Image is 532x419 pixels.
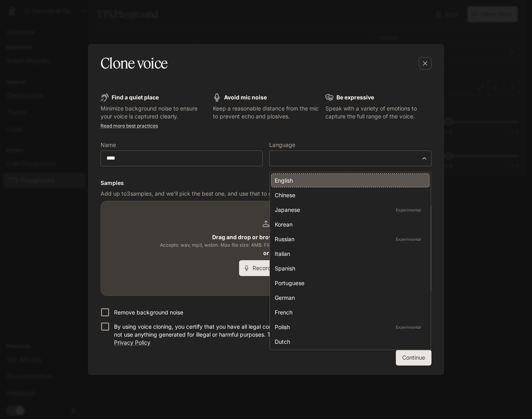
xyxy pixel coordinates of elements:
[275,220,423,229] div: Korean
[275,235,423,243] div: Russian
[275,308,423,316] div: French
[394,324,423,331] p: Experimental
[275,206,423,214] div: Japanese
[275,176,423,185] div: English
[394,236,423,243] p: Experimental
[275,191,423,199] div: Chinese
[275,337,423,346] div: Dutch
[275,249,423,258] div: Italian
[394,206,423,213] p: Experimental
[275,323,423,331] div: Polish
[275,293,423,302] div: German
[275,264,423,272] div: Spanish
[275,279,423,287] div: Portuguese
